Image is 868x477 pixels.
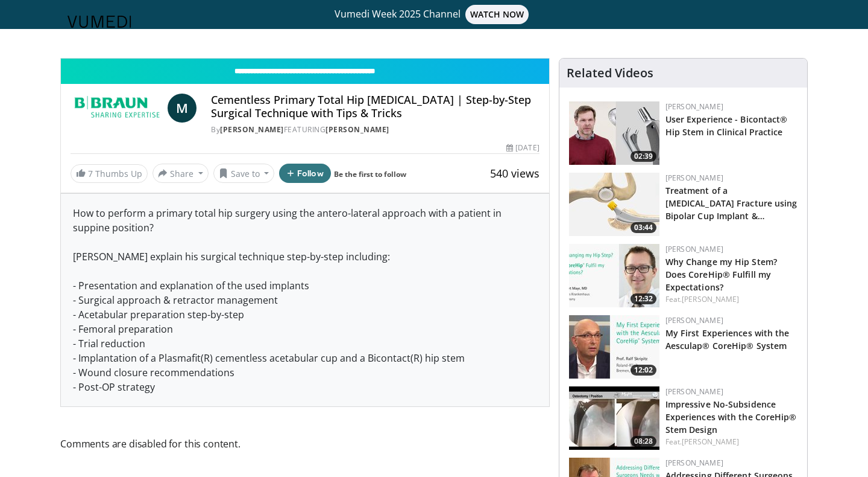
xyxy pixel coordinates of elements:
[211,94,539,120] h4: Cementless Primary Total Hip [MEDICAL_DATA] | Step-by-Step Surgical Technique with Tips & Tricks
[665,399,797,435] a: Impressive No-Subsidence Experiences with the CoreHip® Stem Design
[665,256,777,293] a: Why Change my Hip Stem? Does CoreHip® Fulfill my Expectations?
[569,315,659,379] img: d73e04c3-288b-4a17-9b46-60ae1f641967.jpg.150x105_q85_crop-smart_upscale.jpg
[569,173,659,236] img: dd541074-bb98-4b7d-853b-83c717806bb5.jpg.150x105_q85_crop-smart_upscale.jpg
[325,124,389,135] a: [PERSON_NAME]
[665,101,723,112] a: [PERSON_NAME]
[60,436,550,452] span: Comments are disabled for this content.
[211,124,539,135] div: By FEATURING
[334,169,406,179] a: Be the first to follow
[569,386,659,450] a: 08:28
[213,164,275,183] button: Save to
[569,244,659,307] img: 91b111a7-5173-4914-9915-8ee52757365d.jpg.150x105_q85_crop-smart_upscale.jpg
[665,327,790,351] a: My First Experiences with the Aesculap® CoreHip® System
[631,222,656,233] span: 03:44
[665,386,723,397] a: [PERSON_NAME]
[490,166,539,181] span: 540 views
[569,386,659,450] img: d2f97bc0-25d0-43ab-8f0a-b4da829c9faf.150x105_q85_crop-smart_upscale.jpg
[71,164,148,183] a: 7 Thumbs Up
[631,293,656,304] span: 12:32
[665,114,788,138] a: User Experience - Bicontact® Hip Stem in Clinical Practice
[665,458,723,468] a: [PERSON_NAME]
[279,164,331,183] button: Follow
[665,185,797,222] a: Treatment of a [MEDICAL_DATA] Fracture using Bipolar Cup Implant &…
[220,124,284,135] a: [PERSON_NAME]
[631,365,656,376] span: 12:02
[71,94,163,123] img: B. Braun
[665,315,723,325] a: [PERSON_NAME]
[631,151,656,162] span: 02:39
[682,437,739,447] a: [PERSON_NAME]
[569,173,659,236] a: 03:44
[569,315,659,379] a: 12:02
[682,294,739,304] a: [PERSON_NAME]
[665,184,797,222] h3: Treatment of a Femoral Neck Fracture using Bipolar Cup Implant & Cemented Stem - Animated Surgica...
[506,142,539,153] div: [DATE]
[631,436,656,447] span: 08:28
[567,66,653,80] h4: Related Videos
[665,173,723,183] a: [PERSON_NAME]
[665,437,797,447] div: Feat.
[569,244,659,307] a: 12:32
[88,168,93,179] span: 7
[665,244,723,254] a: [PERSON_NAME]
[68,16,131,28] img: VuMedi Logo
[569,101,659,165] a: 02:39
[665,294,797,305] div: Feat.
[61,194,549,406] div: How to perform a primary total hip surgery using the antero-lateral approach with a patient in su...
[569,101,659,165] img: 0db22b30-d533-42c0-80d5-28c8f312f1a0.150x105_q85_crop-smart_upscale.jpg
[153,164,209,183] button: Share
[168,94,197,123] a: M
